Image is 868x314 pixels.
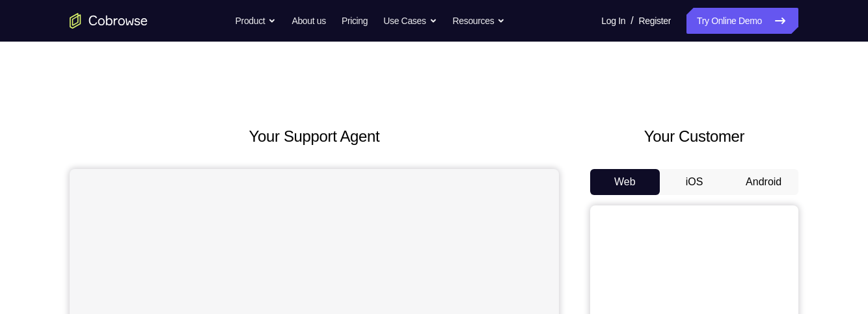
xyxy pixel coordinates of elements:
[383,8,437,34] button: Use Cases
[342,8,368,34] a: Pricing
[631,13,633,29] span: /
[590,125,798,148] h2: Your Customer
[660,169,729,195] button: iOS
[236,8,277,34] button: Product
[601,8,625,34] a: Log In
[729,169,798,195] button: Android
[70,13,148,29] a: Go to the home page
[70,125,559,148] h2: Your Support Agent
[686,8,798,34] a: Try Online Demo
[639,8,671,34] a: Register
[453,8,506,34] button: Resources
[292,8,325,34] a: About us
[590,169,660,195] button: Web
